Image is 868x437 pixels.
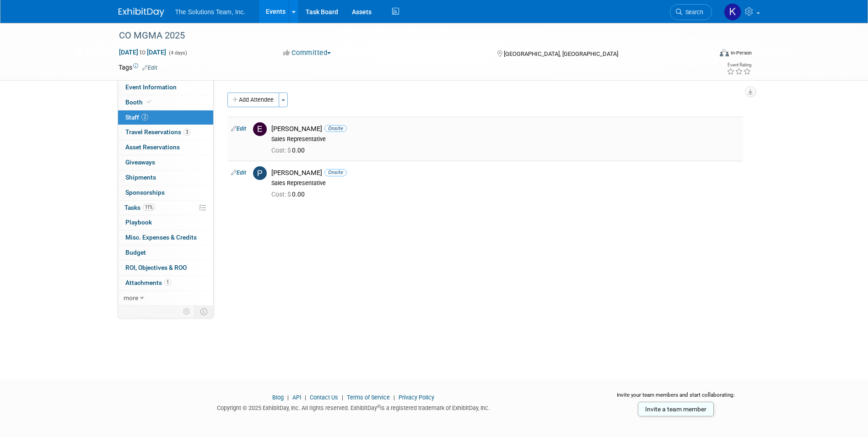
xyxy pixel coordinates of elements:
a: Edit [231,169,246,176]
span: Tasks [124,204,155,211]
span: Search [682,9,703,16]
span: (4 days) [168,50,187,56]
div: [PERSON_NAME] [271,169,739,177]
span: Travel Reservations [125,128,190,136]
span: Misc. Expenses & Credits [125,234,197,241]
div: [PERSON_NAME] [271,125,739,133]
span: The Solutions Team, Inc. [175,8,246,16]
span: 0.00 [271,191,308,198]
span: 1 [164,279,171,286]
a: Edit [231,126,246,132]
span: [GEOGRAPHIC_DATA], [GEOGRAPHIC_DATA] [504,50,618,57]
button: Add Attendee [227,93,279,107]
a: Privacy Policy [399,394,434,401]
span: Sponsorships [125,189,165,196]
a: Asset Reservations [118,140,213,155]
div: Event Rating [727,63,751,67]
button: Committed [280,48,334,58]
a: Terms of Service [347,394,390,401]
div: Sales Representative [271,180,739,187]
span: Onsite [324,125,347,132]
a: Edit [142,65,157,71]
span: Giveaways [125,158,155,166]
td: Tags [119,63,157,72]
img: Format-Inperson.png [720,49,729,56]
td: Personalize Event Tab Strip [179,306,195,317]
span: Budget [125,249,146,256]
a: Booth [118,95,213,110]
span: | [285,394,291,401]
a: Attachments1 [118,276,213,290]
span: 11% [143,204,155,211]
a: Search [670,4,712,20]
span: Playbook [125,218,152,226]
a: Budget [118,246,213,260]
a: more [118,291,213,306]
span: Onsite [324,169,347,176]
span: Asset Reservations [125,143,180,151]
span: Staff [125,114,148,121]
a: Sponsorships [118,186,213,200]
a: Playbook [118,215,213,230]
span: to [138,49,147,56]
a: Staff2 [118,110,213,125]
div: In-Person [730,49,752,56]
img: ExhibitDay [119,8,164,17]
a: Blog [272,394,284,401]
a: Shipments [118,170,213,185]
span: Cost: $ [271,147,292,154]
a: API [292,394,301,401]
a: Contact Us [310,394,338,401]
sup: ® [377,404,380,409]
span: 0.00 [271,147,308,154]
span: more [124,294,138,301]
div: Copyright © 2025 ExhibitDay, Inc. All rights reserved. ExhibitDay is a registered trademark of Ex... [119,402,589,412]
span: ROI, Objectives & ROO [125,264,187,271]
span: [DATE] [DATE] [119,48,167,56]
a: Misc. Expenses & Credits [118,230,213,245]
a: Tasks11% [118,201,213,215]
span: | [302,394,308,401]
a: Invite a team member [638,402,714,416]
span: | [340,394,345,401]
div: Invite your team members and start collaborating: [602,391,750,405]
span: Booth [125,98,153,106]
span: Event Information [125,83,177,91]
a: Travel Reservations3 [118,125,213,140]
div: CO MGMA 2025 [116,27,698,44]
i: Booth reservation complete [147,99,151,104]
img: E.jpg [253,122,267,136]
span: | [391,394,397,401]
a: Giveaways [118,155,213,170]
span: Cost: $ [271,191,292,198]
span: Shipments [125,174,156,181]
td: Toggle Event Tabs [194,306,213,317]
a: Event Information [118,80,213,95]
div: Sales Representative [271,136,739,143]
span: Attachments [125,279,171,286]
a: ROI, Objectives & ROO [118,261,213,275]
img: P.jpg [253,166,267,180]
span: 2 [141,114,148,120]
div: Event Format [658,48,752,61]
span: 3 [183,129,190,136]
img: Kaelon Harris [724,3,741,21]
